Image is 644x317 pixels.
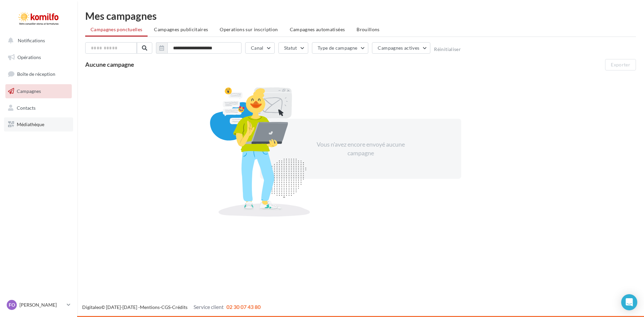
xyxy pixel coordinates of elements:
[19,302,64,308] p: [PERSON_NAME]
[17,105,36,110] span: Contacts
[17,88,41,94] span: Campagnes
[4,67,73,81] a: Boîte de réception
[85,61,134,68] span: Aucune campagne
[372,42,430,54] button: Campagnes actives
[4,34,70,48] button: Notifications
[290,27,345,32] span: Campagnes automatisées
[378,45,419,51] span: Campagnes actives
[303,140,418,157] div: Vous n'avez encore envoyé aucune campagne
[82,304,101,310] a: Digitaleo
[278,42,308,54] button: Statut
[140,304,160,310] a: Mentions
[312,42,369,54] button: Type de campagne
[18,38,45,43] span: Notifications
[245,42,275,54] button: Canal
[4,117,73,131] a: Médiathèque
[220,27,278,32] span: Operations sur inscription
[172,304,187,310] a: Crédits
[17,54,41,60] span: Opérations
[226,304,261,310] span: 02 30 07 43 80
[9,302,15,308] span: Fo
[4,50,73,64] a: Opérations
[434,47,461,52] button: Réinitialiser
[621,294,637,310] div: Open Intercom Messenger
[4,101,73,115] a: Contacts
[194,304,224,310] span: Service client
[154,27,208,32] span: Campagnes publicitaires
[82,304,261,310] span: © [DATE]-[DATE] - - -
[605,59,636,70] button: Exporter
[357,27,380,32] span: Brouillons
[161,304,170,310] a: CGS
[17,71,55,77] span: Boîte de réception
[5,299,72,311] a: Fo [PERSON_NAME]
[17,121,44,127] span: Médiathèque
[4,84,73,98] a: Campagnes
[85,11,636,21] div: Mes campagnes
